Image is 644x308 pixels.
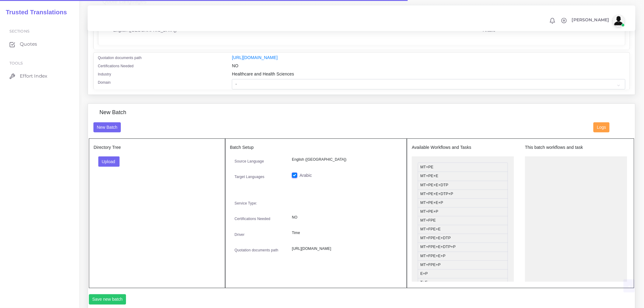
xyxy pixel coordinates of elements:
[418,216,508,225] li: MT+FPE
[412,145,514,150] h5: Available Workflows and Tasks
[20,73,47,79] span: Effort Index
[89,294,126,305] button: Save new batch
[98,55,142,61] label: Quotation documents path
[235,232,245,237] label: Driver
[418,243,508,252] li: MT+FPE+E+DTP+P
[418,207,508,216] li: MT+PE+P
[418,261,508,270] li: MT+FPE+P
[597,125,606,130] span: Logs
[593,122,610,133] button: Logs
[572,18,609,22] span: [PERSON_NAME]
[299,172,312,179] label: Arabic
[227,63,630,71] div: NO
[418,181,508,190] li: MT+PE+E+DTP
[235,201,257,206] label: Service Type:
[418,163,508,172] li: MT+PE
[5,70,75,82] a: Effort Index
[5,38,75,51] a: Quotes
[98,156,120,167] button: Upload
[235,216,271,222] label: Certifications Needed
[20,41,37,47] span: Quotes
[2,7,67,17] a: Trusted Translations
[292,230,397,236] p: Time
[9,61,23,65] span: Tools
[525,145,627,150] h5: This batch workflows and task
[235,247,278,253] label: Quotation documents path
[418,269,508,278] li: E+P
[235,159,264,164] label: Source Language
[418,234,508,243] li: MT+FPE+E+DTP
[292,246,397,252] p: [URL][DOMAIN_NAME]
[418,252,508,261] li: MT+FPE+E+P
[569,15,627,27] a: [PERSON_NAME]avatar
[232,55,278,60] a: [URL][DOMAIN_NAME]
[418,278,508,287] li: T+E
[418,198,508,208] li: MT+PE+E+P
[94,145,220,150] h5: Directory Tree
[2,9,67,16] h2: Trusted Translations
[98,80,111,85] label: Domain
[98,72,111,77] label: Industry
[613,15,625,27] img: avatar
[418,190,508,199] li: MT+PE+E+DTP+P
[227,71,630,79] div: Healthcare and Health Sciences
[230,145,402,150] h5: Batch Setup
[292,214,397,221] p: NO
[292,156,397,163] p: English ([GEOGRAPHIC_DATA])
[9,29,30,33] span: Sections
[93,122,121,133] button: New Batch
[418,225,508,234] li: MT+FPE+E
[98,63,134,69] label: Certifications Needed
[93,124,121,129] a: New Batch
[100,109,126,116] h4: New Batch
[235,174,264,180] label: Target Languages
[418,172,508,181] li: MT+PE+E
